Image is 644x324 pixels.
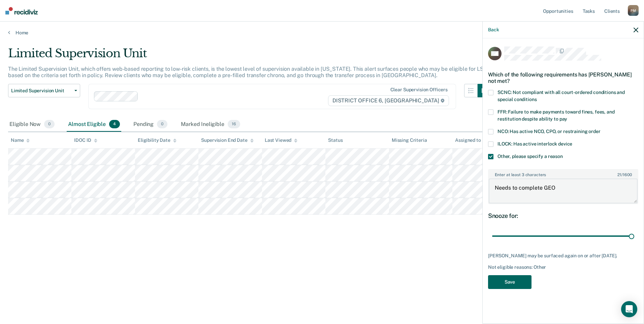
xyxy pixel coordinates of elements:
[157,120,167,129] span: 0
[5,7,38,14] img: Recidiviz
[497,90,625,102] span: SCNC: Not compliant with all court-ordered conditions and special conditions
[201,137,253,143] div: Supervision End Date
[488,27,499,33] button: Back
[132,117,169,132] div: Pending
[497,154,563,159] span: Other, please specify a reason
[138,137,176,143] div: Eligibility Date
[109,120,120,129] span: 4
[67,117,121,132] div: Almost Eligible
[228,120,240,129] span: 16
[497,129,601,134] span: NCO: Has active NCO, CPO, or restraining order
[390,87,448,93] div: Clear supervision officers
[617,172,632,177] span: / 1600
[488,212,638,220] div: Snooze for:
[8,46,491,66] div: Limited Supervision Unit
[11,137,30,143] div: Name
[497,141,572,147] span: ILOCK: Has active interlock device
[628,5,639,16] div: P M
[455,137,487,143] div: Assigned to
[488,253,638,259] div: [PERSON_NAME] may be surfaced again on or after [DATE].
[180,117,241,132] div: Marked Ineligible
[8,117,56,132] div: Eligible Now
[497,109,615,122] span: FFR: Failure to make payments toward fines, fees, and restitution despite ability to pay
[44,120,55,129] span: 0
[489,170,638,177] label: Enter at least 3 characters
[488,66,638,90] div: Which of the following requirements has [PERSON_NAME] not met?
[488,275,532,289] button: Save
[621,301,637,317] div: Open Intercom Messenger
[617,172,621,177] span: 21
[8,66,487,78] p: The Limited Supervision Unit, which offers web-based reporting to low-risk clients, is the lowest...
[328,137,343,143] div: Status
[488,264,638,270] div: Not eligible reasons: Other
[74,137,97,143] div: IDOC ID
[489,179,638,203] textarea: Needs to complete GEO
[392,137,427,143] div: Missing Criteria
[11,88,72,94] span: Limited Supervision Unit
[8,30,636,36] a: Home
[328,95,449,106] span: DISTRICT OFFICE 6, [GEOGRAPHIC_DATA]
[265,137,297,143] div: Last Viewed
